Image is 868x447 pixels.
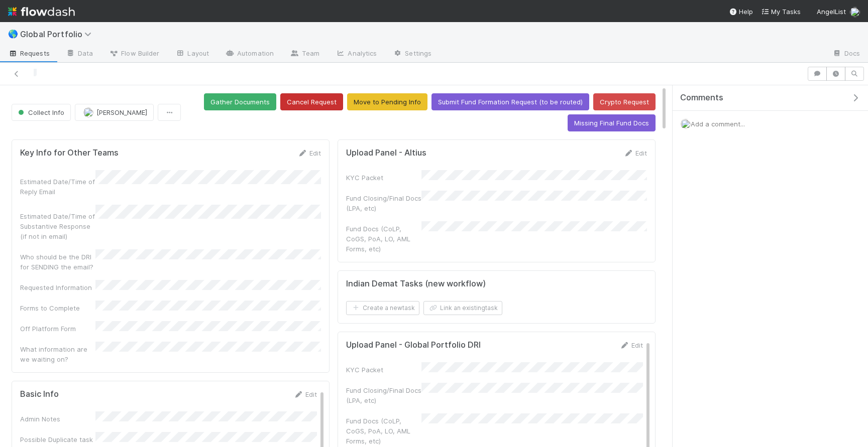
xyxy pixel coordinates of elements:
img: avatar_e0ab5a02-4425-4644-8eca-231d5bcccdf4.png [83,107,93,117]
button: Missing Final Fund Docs [568,114,656,131]
div: Help [729,7,753,17]
h5: Basic Info [20,389,59,399]
a: Automation [217,46,282,62]
button: [PERSON_NAME] [75,104,154,121]
div: Possible Duplicate task [20,434,95,444]
div: Who should be the DRI for SENDING the email? [20,252,95,272]
a: Settings [385,46,440,62]
h5: Upload Panel - Altius [346,148,426,158]
a: Data [58,46,101,62]
a: Edit [293,390,317,398]
button: Crypto Request [593,93,656,110]
h5: Key Info for Other Teams [20,148,119,158]
h5: Upload Panel - Global Portfolio DRI [346,340,481,350]
div: Off Platform Form [20,324,95,334]
span: Requests [8,48,50,58]
button: Collect Info [12,104,71,121]
div: What information are we waiting on? [20,344,95,364]
a: Analytics [328,46,385,62]
a: Edit [623,149,647,157]
a: Layout [167,46,217,62]
span: My Tasks [761,8,801,16]
button: Create a newtask [346,301,419,315]
div: Admin Notes [20,414,95,424]
span: Flow Builder [109,48,159,58]
div: Fund Docs (CoLP, CoGS, PoA, LO, AML Forms, etc) [346,416,421,446]
button: Gather Documents [204,93,276,110]
span: AngelList [817,8,846,16]
button: Move to Pending Info [347,93,427,110]
button: Submit Fund Formation Request (to be routed) [431,93,589,110]
div: Estimated Date/Time of Reply Email [20,177,95,197]
button: Link an existingtask [423,301,502,315]
span: [PERSON_NAME] [96,108,147,116]
div: Fund Closing/Final Docs (LPA, etc) [346,385,421,405]
button: Cancel Request [280,93,343,110]
span: Add a comment... [691,120,745,128]
span: 🌎 [8,30,18,38]
a: Edit [297,149,321,157]
div: Requested Information [20,282,95,292]
span: Comments [680,93,723,103]
img: avatar_e0ab5a02-4425-4644-8eca-231d5bcccdf4.png [681,119,691,129]
img: logo-inverted-e16ddd16eac7371096b0.svg [8,3,75,20]
a: Docs [824,46,868,62]
h5: Indian Demat Tasks (new workflow) [346,279,486,289]
div: Fund Docs (CoLP, CoGS, PoA, LO, AML Forms, etc) [346,224,421,254]
div: Fund Closing/Final Docs (LPA, etc) [346,193,421,213]
a: Edit [619,341,643,349]
span: Global Portfolio [20,29,96,39]
div: Forms to Complete [20,303,95,313]
div: KYC Packet [346,365,421,375]
div: Estimated Date/Time of Substantive Response (if not in email) [20,211,95,241]
img: avatar_e0ab5a02-4425-4644-8eca-231d5bcccdf4.png [850,7,860,17]
a: Team [282,46,328,62]
a: My Tasks [761,7,801,17]
a: Flow Builder [101,46,167,62]
span: Collect Info [16,108,64,116]
div: KYC Packet [346,173,421,183]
